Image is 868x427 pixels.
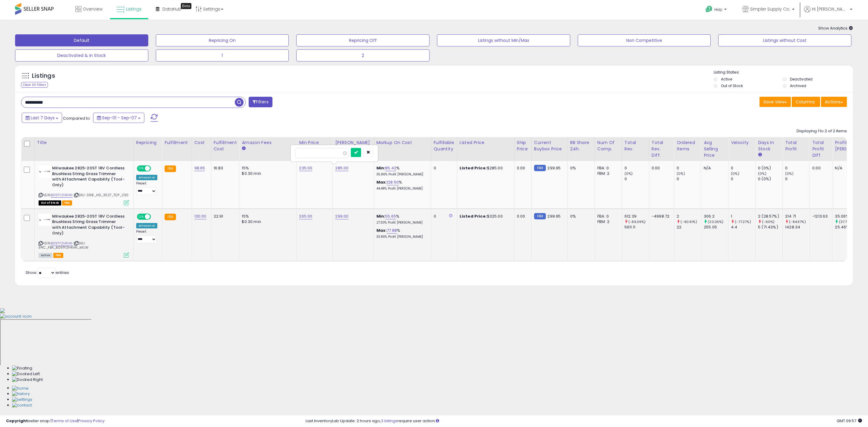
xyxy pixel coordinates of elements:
span: ON [137,166,145,171]
div: 5 (71.43%) [758,224,782,230]
div: 0 [785,165,810,171]
a: 130.00 [194,213,206,219]
div: Velocity [731,140,753,146]
div: FBA: 0 [597,165,617,171]
div: 0 [785,176,810,182]
small: (-60%) [762,219,775,224]
i: Get Help [705,5,713,13]
div: 0 [624,165,649,171]
span: Listings [126,6,142,12]
div: 0 [677,176,701,182]
div: 1428.34 [785,224,810,230]
th: The percentage added to the cost of goods (COGS) that forms the calculator for Min & Max prices. [374,137,431,161]
b: Milwaukee 2825-20ST 18V Cordless Brushless String Grass Trimmer with Attachment Capability (Tool-... [52,214,125,237]
img: Docked Right [12,377,43,383]
button: Sep-01 - Sep-07 [93,113,144,123]
label: Archived [790,83,806,88]
div: 22.91 [214,214,235,219]
a: 299.00 [335,213,348,219]
div: Repricing [136,140,159,146]
div: 214.71 [785,214,810,219]
div: 0% [570,165,590,171]
span: All listings that are currently out of stock and unavailable for purchase on Amazon [39,200,61,206]
div: ASIN: [39,214,129,257]
span: DataHub [162,6,181,12]
a: B09TFZHKHN [51,193,73,198]
a: 285.00 [335,165,348,171]
h5: Listings [32,72,55,80]
div: Title [37,140,131,146]
div: $0.30 min [242,219,292,224]
img: 21YVZvsv6cL._SL40_.jpg [39,165,51,177]
button: Deactivated & In Stock [15,49,148,61]
a: Help [701,1,733,20]
span: All listings currently available for purchase on Amazon [39,253,52,258]
div: 0.00 [517,165,527,171]
button: Listings without Cost [718,34,851,46]
span: Sep-01 - Sep-07 [102,115,137,121]
p: 27.30% Profit [PERSON_NAME] [376,221,426,225]
div: Preset: [136,230,157,243]
div: Ship Price [517,140,529,152]
div: 255.05 [704,224,728,230]
div: $325.00 [460,214,510,219]
div: Markup on Cost [376,140,429,146]
label: Active [721,77,732,82]
p: Listing States: [714,70,853,75]
div: 2 [677,214,701,219]
div: % [376,214,426,225]
div: FBA: 0 [597,214,617,219]
b: Milwaukee 2825-20ST 18V Cordless Brushless String Grass Trimmer with Attachment Capability (Tool-... [52,165,125,189]
div: 0% [570,214,590,219]
div: Fulfillment Cost [214,140,237,152]
div: ASIN: [39,165,129,205]
div: 0 [434,214,452,219]
button: Repricing On [156,34,289,46]
small: (0%) [785,171,794,176]
a: 235.00 [299,165,312,171]
small: (37.71%) [839,219,853,224]
button: Default [15,34,148,46]
small: (-89.09%) [628,219,646,224]
button: Last 7 Days [22,113,62,123]
img: Contact [12,403,32,408]
div: 1 [731,214,755,219]
p: 44.48% Profit [PERSON_NAME] [376,187,426,191]
div: 4.4 [731,224,755,230]
b: Min: [376,165,385,171]
span: | SKU: EPIC_FBA_B09TFZHKHN_MILW [39,241,89,250]
small: Days In Stock. [758,152,762,158]
small: (0%) [677,171,685,176]
p: 33.86% Profit [PERSON_NAME] [376,235,426,239]
div: $285.00 [460,165,510,171]
span: Last 7 Days [31,115,55,121]
div: 0 [624,176,649,182]
div: 306.2 [704,214,728,219]
button: Repricing Off [296,34,429,46]
small: (0%) [758,171,766,176]
a: 77.88 [387,228,397,234]
div: N/A [704,165,724,171]
div: 0 [731,165,755,171]
div: Tooltip anchor [181,3,191,9]
img: Home [12,386,29,391]
a: 128.50 [387,179,399,185]
div: Current Buybox Price [534,140,565,152]
div: 0 [731,176,755,182]
img: History [12,391,30,397]
small: FBM [534,165,546,171]
b: Listed Price: [460,165,487,171]
img: 21YVZvsv6cL._SL40_.jpg [39,214,51,226]
span: 299.95 [547,165,561,171]
a: 265.00 [299,213,312,219]
div: FBM: 2 [597,219,617,224]
div: [PERSON_NAME] [335,140,371,146]
small: (0%) [731,171,739,176]
div: 0.00 [812,165,828,171]
div: Ordered Items [677,140,699,152]
div: Listed Price [460,140,512,146]
button: Save View [759,97,791,107]
div: 0.00 [517,214,527,219]
button: 2 [296,49,429,61]
img: Settings [12,397,32,403]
